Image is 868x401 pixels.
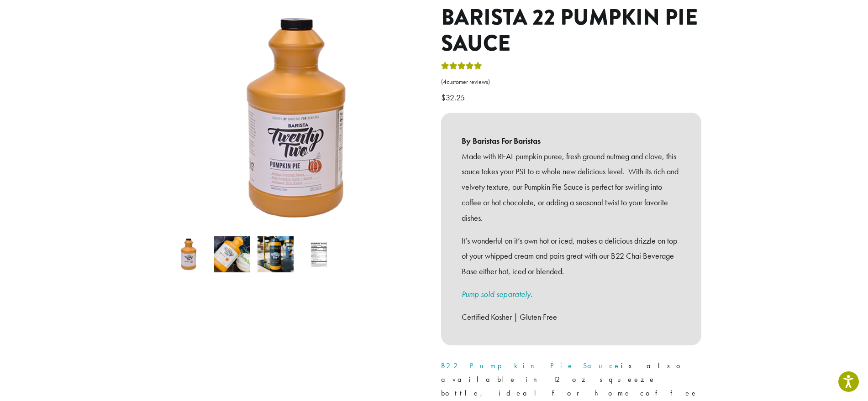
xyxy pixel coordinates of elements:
p: It’s wonderful on it’s own hot or iced, makes a delicious drizzle on top of your whipped cream an... [462,233,681,279]
img: Barista 22 Pumpkin Pie Sauce - Image 2 [214,236,250,272]
p: Made with REAL pumpkin puree, fresh ground nutmeg and clove, this sauce takes your PSL to a whole... [462,149,681,226]
a: (4customer reviews) [441,78,701,87]
a: Pump sold separately. [462,289,532,299]
img: Barista 22 Pumpkin Pie Sauce - Image 3 [258,236,294,272]
img: Barista 22 Pumpkin Pie Sauce [171,236,207,272]
img: Barista 22 Pumpkin Pie Sauce - Image 4 [301,236,337,272]
h1: Barista 22 Pumpkin Pie Sauce [441,5,701,57]
div: Rated 5.00 out of 5 [441,61,482,74]
span: 4 [443,78,447,86]
span: $ [441,92,446,103]
b: By Baristas For Baristas [462,133,681,149]
p: Certified Kosher | Gluten Free [462,309,681,325]
bdi: 32.25 [441,92,467,103]
a: B22 Pumpkin Pie Sauce [441,361,621,370]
